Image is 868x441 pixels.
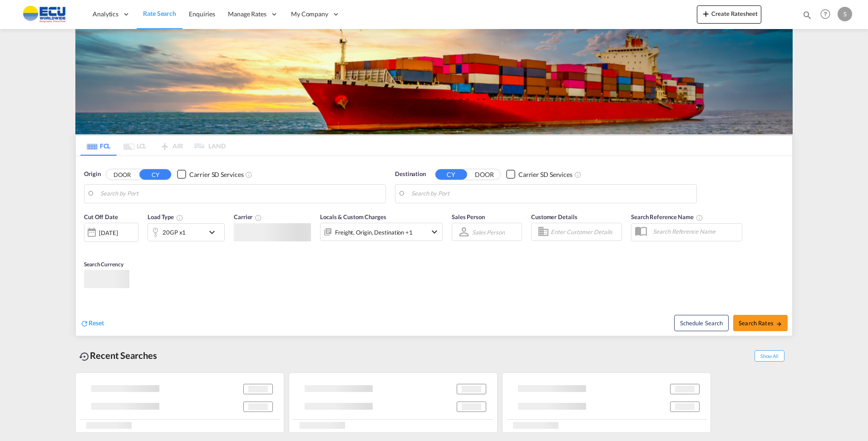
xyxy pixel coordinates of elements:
span: Help [818,6,833,22]
span: Search Currency [84,261,123,268]
button: Search Ratesicon-arrow-right [733,315,788,331]
button: CY [435,169,467,180]
md-icon: icon-plus 400-fg [700,8,711,19]
span: My Company [291,10,328,19]
img: LCL+%26+FCL+BACKGROUND.png [75,29,793,134]
input: Search by Port [411,187,692,201]
md-pagination-wrapper: Use the left and right arrow keys to navigate between tabs [80,136,226,156]
md-icon: icon-refresh [80,319,89,328]
md-icon: Unchecked: Search for CY (Container Yard) services for all selected carriers.Checked : Search for... [574,171,582,178]
md-icon: icon-backup-restore [79,351,90,362]
md-icon: The selected Trucker/Carrierwill be displayed in the rate results If the rates are from another f... [255,214,262,221]
span: Reset [89,319,104,327]
md-checkbox: Checkbox No Ink [506,170,572,179]
span: Search Reference Name [631,213,703,220]
input: Search by Port [100,187,381,201]
div: Carrier SD Services [189,170,243,179]
span: Locals & Custom Charges [320,213,386,220]
div: Origin DOOR CY Checkbox No InkUnchecked: Search for CY (Container Yard) services for all selected... [76,156,792,336]
img: 6cccb1402a9411edb762cf9624ab9cda.png [14,4,75,24]
span: Analytics [93,10,118,19]
div: [DATE] [99,229,118,237]
div: icon-magnify [802,10,812,24]
md-select: Sales Person [471,225,506,239]
md-icon: icon-arrow-right [776,321,782,327]
div: Carrier SD Services [518,170,572,179]
span: Sales Person [452,213,485,220]
div: Freight Origin Destination Factory Stuffing [335,226,413,239]
md-icon: Your search will be saved by the below given name [696,214,703,221]
div: S [838,7,852,21]
span: Show All [755,350,784,362]
button: DOOR [469,169,500,180]
span: Carrier [234,213,262,220]
div: [DATE] [84,223,138,242]
button: icon-plus 400-fgCreate Ratesheet [697,5,761,24]
span: Customer Details [531,213,577,220]
span: Enquiries [189,10,215,18]
input: Search Reference Name [648,225,742,238]
md-icon: icon-chevron-down [207,227,222,238]
md-datepicker: Select [84,241,91,253]
span: Manage Rates [228,10,266,19]
span: Cut Off Date [84,213,118,220]
button: CY [139,169,171,180]
span: Origin [84,170,100,179]
md-icon: icon-chevron-down [429,226,440,237]
div: icon-refreshReset [80,318,104,328]
div: 20GP x1 [163,226,186,239]
button: DOOR [106,169,138,180]
input: Enter Customer Details [551,225,619,239]
div: Help [818,6,838,23]
span: Load Type [148,213,183,220]
md-icon: icon-information-outline [176,214,183,221]
span: Search Rates [739,319,782,327]
button: Note: By default Schedule search will only considerorigin ports, destination ports and cut off da... [674,315,729,331]
div: Freight Origin Destination Factory Stuffingicon-chevron-down [320,223,443,241]
div: Recent Searches [75,345,161,366]
span: Destination [395,170,426,179]
span: Rate Search [143,10,176,17]
md-icon: icon-magnify [802,10,812,20]
md-icon: Unchecked: Search for CY (Container Yard) services for all selected carriers.Checked : Search for... [245,171,252,178]
div: 20GP x1icon-chevron-down [148,223,225,241]
md-checkbox: Checkbox No Ink [177,170,243,179]
md-tab-item: FCL [80,136,117,156]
